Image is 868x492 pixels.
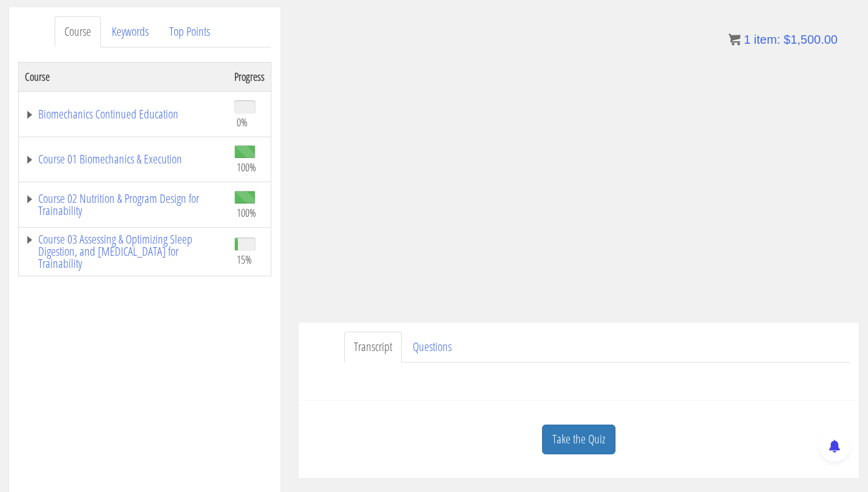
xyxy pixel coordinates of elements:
th: Course [19,62,228,91]
span: 100% [237,206,256,219]
a: Transcript [344,332,402,363]
span: $ [784,33,790,46]
th: Progress [228,62,271,91]
a: Course 02 Nutrition & Program Design for Trainability [25,193,222,217]
a: Course [55,16,101,47]
a: Keywords [102,16,158,47]
img: icon11.png [728,33,741,46]
a: Top Points [160,16,220,47]
a: 1 item: $1,500.00 [728,33,838,46]
span: 100% [237,160,256,174]
a: Course 01 Biomechanics & Execution [25,153,222,165]
a: Take the Quiz [542,425,615,454]
span: 0% [237,115,248,129]
bdi: 1,500.00 [784,33,838,46]
a: Course 03 Assessing & Optimizing Sleep Digestion, and [MEDICAL_DATA] for Trainability [25,233,222,270]
span: item: [754,33,780,46]
span: 1 [744,33,750,46]
a: Biomechanics Continued Education [25,108,222,120]
span: 15% [237,253,252,266]
a: Questions [403,332,461,363]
